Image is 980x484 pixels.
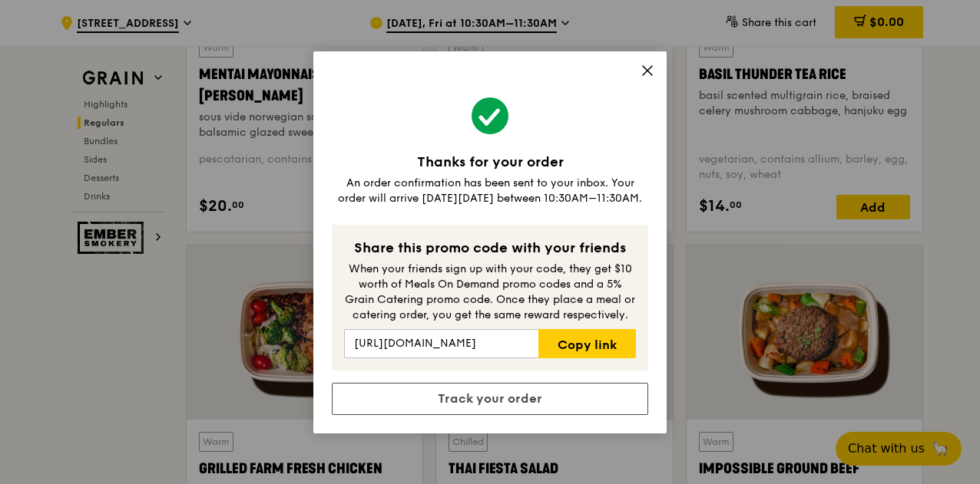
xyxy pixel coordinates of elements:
a: Track your order [332,383,648,415]
div: When your friends sign up with your code, they get $10 worth of Meals On Demand promo codes and a... [344,262,636,323]
div: Share this promo code with your friends [344,237,636,258]
div: Thanks for your order [332,151,648,173]
img: aff_l [490,82,491,83]
div: An order confirmation has been sent to your inbox. Your order will arrive [DATE][DATE] between 10... [332,176,648,206]
a: Copy link [538,329,636,358]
